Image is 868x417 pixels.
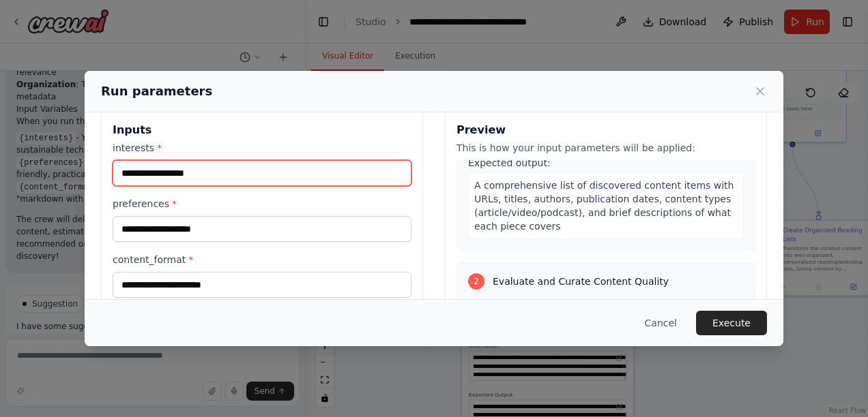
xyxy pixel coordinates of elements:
[457,122,755,138] h3: Preview
[493,275,669,288] span: Evaluate and Curate Content Quality
[101,82,212,101] h2: Run parameters
[113,197,411,211] label: preferences
[468,273,484,290] div: 2
[634,311,688,335] button: Cancel
[457,141,755,155] p: This is how your input parameters will be applied:
[474,180,734,232] span: A comprehensive list of discovered content items with URLs, titles, authors, publication dates, c...
[696,311,767,335] button: Execute
[468,157,551,168] span: Expected output:
[113,122,411,138] h3: Inputs
[113,141,411,155] label: interests
[113,253,411,266] label: content_format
